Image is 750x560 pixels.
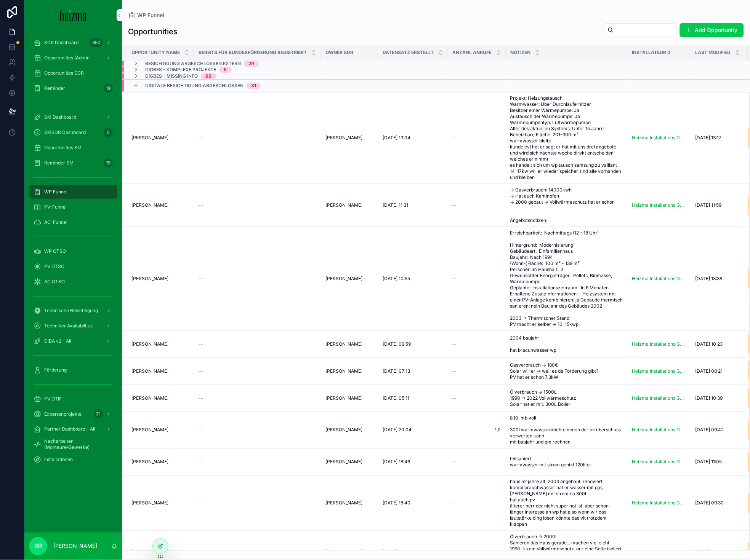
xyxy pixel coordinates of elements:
[104,128,113,137] div: 0
[29,304,117,317] a: Technische Besichtigung
[29,36,117,49] a: SDR Dashboard350
[696,500,724,506] span: [DATE] 09:30
[131,341,168,347] span: [PERSON_NAME]
[632,341,686,347] a: Heizma Installations GmbH
[44,160,74,166] span: Reminder SM
[29,363,117,377] a: Förderung
[131,500,189,506] a: [PERSON_NAME]
[199,500,316,506] a: --
[383,549,410,555] span: [DATE] 17:24
[131,549,168,555] span: [PERSON_NAME]
[248,61,254,67] div: 29
[29,275,117,289] a: AC OTSO
[131,549,189,555] a: [PERSON_NAME]
[632,500,686,506] a: Heizma Installations GmbH
[696,395,744,401] a: [DATE] 10:39
[632,135,686,141] span: Heizma Installations GmbH
[696,549,723,555] span: [DATE] 10:26
[29,81,117,95] a: Reminder19
[325,202,373,208] a: [PERSON_NAME]
[325,500,362,506] span: [PERSON_NAME]
[632,427,686,433] a: Heizma Installations GmbH
[696,341,744,347] a: [DATE] 10:23
[452,549,501,555] a: --
[510,230,623,327] a: Erreichbarkeit: Nachmittags (12 - 18 Uhr) Hintergrund: Modernisierung Gebäudeart: Einfamilienhaus...
[696,368,723,374] span: [DATE] 08:21
[44,367,67,373] span: Förderung
[44,40,79,46] span: SDR Dashboard
[452,368,457,374] span: --
[44,411,82,417] span: Expertenprojekte
[383,549,443,555] a: [DATE] 17:24
[44,219,67,225] span: AC-Funnel
[199,427,316,433] a: --
[131,276,168,282] span: [PERSON_NAME]
[452,135,501,141] a: --
[452,276,457,282] span: --
[510,335,623,353] a: 2004 baujahr hat bracuhwasser wp
[383,427,443,433] a: [DATE] 20:04
[632,49,671,56] span: Installateur 2
[632,549,686,555] a: Heizma Installations GmbH
[131,202,168,208] span: [PERSON_NAME]
[680,23,744,37] button: Add Opportunity
[325,368,362,374] span: [PERSON_NAME]
[383,500,410,506] span: [DATE] 18:40
[325,49,353,56] span: Owner SDR
[224,67,227,73] div: 9
[510,389,623,407] a: Ölverbrauch -> 1500L 1990 -> 2022 Vollwärmeschutz Solar hat er mit. 300L Bolier
[452,500,457,506] span: --
[44,439,110,451] span: Nacharbeiten (Monteure/Gewerke)
[29,438,117,452] a: Nacharbeiten (Monteure/Gewerke)
[53,542,97,550] p: [PERSON_NAME]
[131,427,189,433] a: [PERSON_NAME]
[60,9,87,21] img: App logo
[44,248,66,254] span: WP OTSO
[131,341,189,347] a: [PERSON_NAME]
[199,341,203,347] span: --
[452,202,501,208] a: --
[696,276,744,282] a: [DATE] 13:38
[29,66,117,80] a: Opportunities SDR
[131,135,168,141] span: [PERSON_NAME]
[145,61,241,67] span: Besichtigung Abgeschlossen Extern
[510,95,623,180] a: Projekt: Heizungstausch Warmwasser: Über Durchlauferhitzer Besitzer einer Wärmepumpe: Ja Austausc...
[131,459,168,465] span: [PERSON_NAME]
[632,459,686,465] a: Heizma Installations GmbH
[383,341,443,347] a: [DATE] 09:59
[29,244,117,258] a: WP OTSO
[44,70,84,76] span: Opportunities SDR
[383,368,443,374] a: [DATE] 07:13
[632,276,686,282] a: Heizma Installations GmbH
[199,368,316,374] a: --
[131,368,168,374] span: [PERSON_NAME]
[44,308,98,314] span: Technische Besichtigung
[325,500,373,506] a: [PERSON_NAME]
[131,395,168,401] span: [PERSON_NAME]
[452,500,501,506] a: --
[452,395,457,401] span: --
[696,549,744,555] a: [DATE] 10:26
[383,276,410,282] span: [DATE] 10:55
[510,335,587,353] span: 2004 baujahr hat bracuhwasser wp
[325,341,373,347] a: [PERSON_NAME]
[44,85,65,91] span: Reminder
[199,395,203,401] span: --
[44,426,95,432] span: Partner Dashboard - All
[29,453,117,467] a: Installationen
[510,187,623,223] a: -> Gasverbrauch: 14000kwh -> Hat auch Kaminofen -> 2000 gebaut -> Vollwärmeschutz hat er schon An...
[131,427,168,433] span: [PERSON_NAME]
[632,395,686,401] a: Heizma Installations GmbH
[24,30,122,477] div: scrollable content
[383,368,410,374] span: [DATE] 07:13
[205,73,212,79] div: 99
[131,202,189,208] a: [PERSON_NAME]
[29,215,117,229] a: AC-Funnel
[44,338,71,344] span: DiBA v2 - All
[128,11,164,19] a: WP Funnel
[510,479,623,528] a: haus 52 jahre alt, 2003 angebaut, renoviert kombi brauchwasser hat er wasser mit gas [PERSON_NAME...
[325,395,362,401] span: [PERSON_NAME]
